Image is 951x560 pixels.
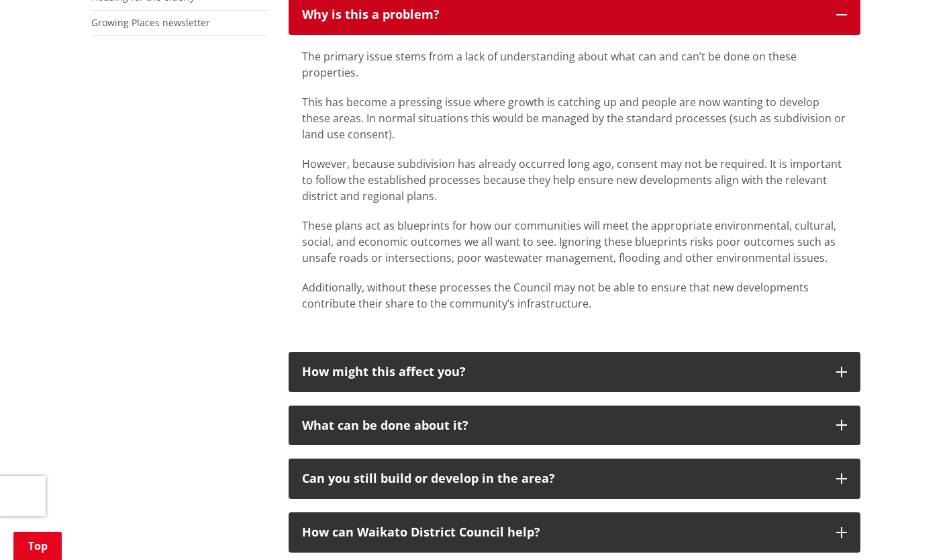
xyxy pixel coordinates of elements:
[889,504,938,552] iframe: Messenger Launcher
[289,512,860,553] button: How can Waikato District Council help?
[91,16,210,29] a: Growing Places newsletter
[289,459,860,499] button: Can you still build or develop in the area?
[302,48,847,81] p: The primary issue stems from a lack of understanding about what can and can’t be done on these pr...
[302,279,847,312] p: Additionally, without these processes the Council may not be able to ensure that new developments...
[302,365,823,379] p: How might this affect you?
[302,526,823,539] p: How can Waikato District Council help?
[302,472,823,485] p: Can you still build or develop in the area?
[302,419,823,432] p: What can be done about it?
[302,94,847,142] p: This has become a pressing issue where growth is catching up and people are now wanting to develo...
[302,8,823,21] p: Why is this a problem?
[302,218,847,266] p: These plans act as blueprints for how our communities will meet the appropriate environmental, cu...
[289,406,860,446] button: What can be done about it?
[13,532,62,560] a: Top
[289,352,860,392] button: How might this affect you?
[302,156,847,204] p: However, because subdivision has already occurred long ago, consent may not be required. It is im...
